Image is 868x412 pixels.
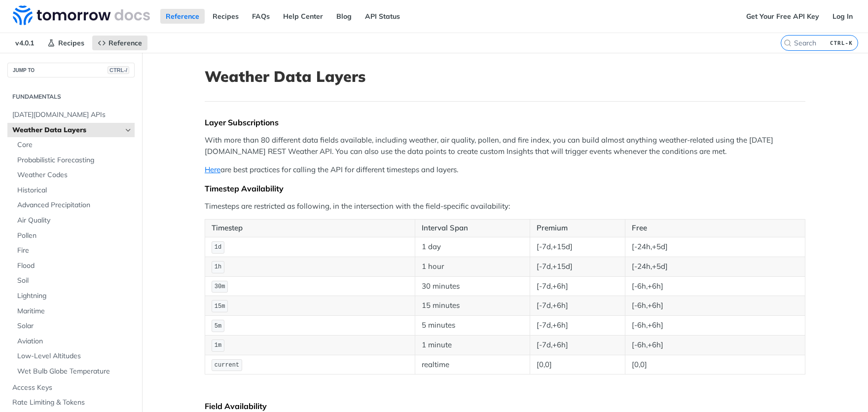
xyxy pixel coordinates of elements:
[12,168,135,183] a: Weather Codes
[12,319,135,334] a: Solar
[12,364,135,379] a: Wet Bulb Globe Temperature
[828,38,855,48] kbd: CTRL-K
[17,200,132,210] span: Advanced Precipitation
[360,9,405,24] a: API Status
[625,276,805,296] td: [-6h,+6h]
[530,335,625,355] td: [-7d,+6h]
[17,261,132,271] span: Flood
[530,296,625,316] td: [-7d,+6h]
[17,155,132,165] span: Probabilistic Forecasting
[7,395,135,410] a: Rate Limiting & Tokens
[12,398,132,408] span: Rate Limiting & Tokens
[124,126,132,134] button: Hide subpages for Weather Data Layers
[331,9,357,24] a: Blog
[215,342,221,349] span: 1m
[17,291,132,301] span: Lightning
[17,351,132,361] span: Low-Level Altitudes
[415,335,530,355] td: 1 minute
[625,316,805,336] td: [-6h,+6h]
[784,39,792,47] svg: Search
[108,66,129,74] span: CTRL-/
[12,273,135,288] a: Soil
[215,362,239,369] span: current
[12,153,135,168] a: Probabilistic Forecasting
[530,257,625,276] td: [-7d,+15d]
[205,220,415,237] th: Timestep
[17,216,132,225] span: Air Quality
[12,243,135,258] a: Fire
[205,117,805,127] div: Layer Subscriptions
[7,380,135,395] a: Access Keys
[415,237,530,257] td: 1 day
[7,123,135,138] a: Weather Data LayersHide subpages for Weather Data Layers
[12,383,132,393] span: Access Keys
[215,263,221,270] span: 1h
[17,231,132,241] span: Pollen
[247,9,275,24] a: FAQs
[12,334,135,349] a: Aviation
[12,289,135,303] a: Lightning
[17,186,132,195] span: Historical
[625,257,805,276] td: [-24h,+5d]
[278,9,328,24] a: Help Center
[17,321,132,331] span: Solar
[415,296,530,316] td: 15 minutes
[12,349,135,364] a: Low-Level Altitudes
[17,276,132,286] span: Soil
[415,355,530,375] td: realtime
[13,5,150,25] img: Tomorrow.io Weather API Docs
[530,237,625,257] td: [-7d,+15d]
[160,9,205,24] a: Reference
[207,9,244,24] a: Recipes
[7,92,135,101] h2: Fundamentals
[12,110,132,120] span: [DATE][DOMAIN_NAME] APIs
[215,283,225,290] span: 30m
[12,304,135,319] a: Maritime
[205,68,805,85] h1: Weather Data Layers
[42,36,90,50] a: Recipes
[625,237,805,257] td: [-24h,+5d]
[17,246,132,256] span: Fire
[92,36,147,50] a: Reference
[415,220,530,237] th: Interval Span
[12,213,135,228] a: Air Quality
[205,135,805,157] p: With more than 80 different data fields available, including weather, air quality, pollen, and fi...
[741,9,825,24] a: Get Your Free API Key
[205,165,220,174] a: Here
[17,140,132,150] span: Core
[17,306,132,316] span: Maritime
[205,201,805,212] p: Timesteps are restricted as following, in the intersection with the field-specific availability:
[205,184,805,193] div: Timestep Availability
[12,259,135,273] a: Flood
[530,355,625,375] td: [0,0]
[215,323,221,330] span: 5m
[530,276,625,296] td: [-7d,+6h]
[530,220,625,237] th: Premium
[12,125,122,135] span: Weather Data Layers
[215,244,221,251] span: 1d
[205,164,805,176] p: are best practices for calling the API for different timesteps and layers.
[12,138,135,152] a: Core
[625,355,805,375] td: [0,0]
[415,276,530,296] td: 30 minutes
[10,36,39,50] span: v4.0.1
[12,198,135,213] a: Advanced Precipitation
[58,38,84,47] span: Recipes
[205,401,805,411] div: Field Availability
[17,337,132,346] span: Aviation
[625,296,805,316] td: [-6h,+6h]
[7,108,135,122] a: [DATE][DOMAIN_NAME] APIs
[625,335,805,355] td: [-6h,+6h]
[17,170,132,180] span: Weather Codes
[17,367,132,376] span: Wet Bulb Globe Temperature
[215,303,225,310] span: 15m
[7,63,135,77] button: JUMP TOCTRL-/
[12,183,135,198] a: Historical
[827,9,858,24] a: Log In
[530,316,625,336] td: [-7d,+6h]
[625,220,805,237] th: Free
[415,316,530,336] td: 5 minutes
[12,228,135,243] a: Pollen
[415,257,530,276] td: 1 hour
[108,38,142,47] span: Reference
